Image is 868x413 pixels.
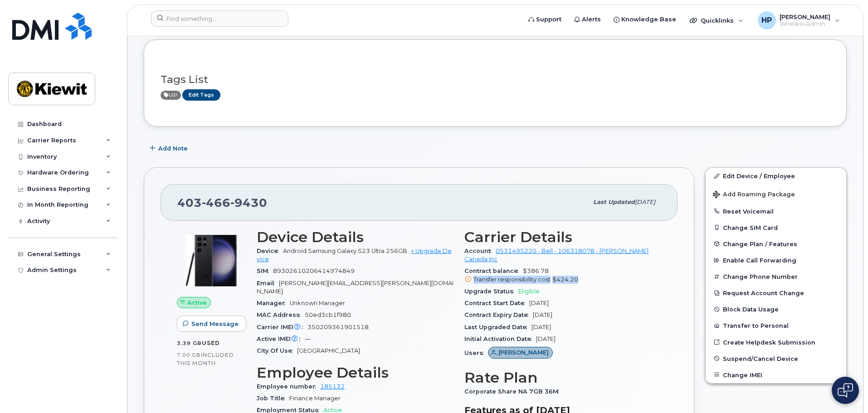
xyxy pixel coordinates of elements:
[305,335,311,342] span: —
[464,311,533,318] span: Contract Expiry Date
[723,240,797,247] span: Change Plan / Features
[464,300,529,306] span: Contract Start Date
[706,301,846,317] button: Block Data Usage
[464,369,661,386] h3: Rate Plan
[706,268,846,285] button: Change Phone Number
[706,317,846,334] button: Transfer to Personal
[761,15,772,26] span: HP
[464,267,523,274] span: Contract balance
[257,395,289,402] span: Job Title
[498,348,549,357] span: [PERSON_NAME]
[177,340,202,346] span: 3.39 GB
[464,335,536,342] span: Initial Activation Date
[780,13,830,20] span: [PERSON_NAME]
[723,257,796,264] span: Enable Call Forwarding
[706,285,846,301] button: Request Account Change
[706,367,846,383] button: Change IMEI
[464,267,661,284] span: $386.78
[751,11,846,29] div: Herman Patara
[283,248,407,254] span: Android Samsung Galaxy S23 Ultra 256GB
[289,395,341,402] span: Finance Manager
[177,351,234,366] span: included this month
[257,280,279,287] span: Email
[257,364,454,381] h3: Employee Details
[297,347,360,354] span: [GEOGRAPHIC_DATA]
[532,324,551,330] span: [DATE]
[723,355,798,362] span: Suspend/Cancel Device
[635,199,655,205] span: [DATE]
[257,311,305,318] span: MAC Address
[161,91,181,100] span: Active
[706,252,846,268] button: Enable Call Forwarding
[464,229,661,245] h3: Carrier Details
[257,267,273,274] span: SIM
[191,320,239,328] span: Send Message
[683,11,750,29] div: Quicklinks
[706,219,846,236] button: Change SIM Card
[568,10,607,29] a: Alerts
[464,248,649,262] a: 0531495220 - Bell - 106318078 - [PERSON_NAME] Canada Inc
[187,298,207,307] span: Active
[290,300,345,306] span: Unknown Manager
[202,340,220,346] span: used
[464,248,496,254] span: Account
[522,10,568,29] a: Support
[158,144,188,153] span: Add Note
[177,316,246,332] button: Send Message
[177,196,267,209] span: 403
[473,276,551,283] span: Transfer responsibility cost
[780,20,830,28] span: Wireless Admin
[144,140,195,156] button: Add Note
[464,388,563,395] span: Corporate Share NA 7GB 36M
[706,185,846,203] button: Add Roaming Package
[257,347,297,354] span: City Of Use
[307,324,369,330] span: 350209361901518
[701,17,734,24] span: Quicklinks
[621,15,676,24] span: Knowledge Base
[230,196,267,209] span: 9430
[529,300,549,306] span: [DATE]
[536,15,561,24] span: Support
[257,248,283,254] span: Device
[706,236,846,252] button: Change Plan / Features
[257,300,290,306] span: Manager
[706,350,846,367] button: Suspend/Cancel Device
[464,350,488,356] span: Users
[464,288,518,295] span: Upgrade Status
[713,191,795,199] span: Add Roaming Package
[257,383,320,390] span: Employee number
[161,74,830,85] h3: Tags List
[320,383,345,390] a: 185132
[582,15,601,24] span: Alerts
[305,311,351,318] span: 50ed3cb1f980
[257,324,307,330] span: Carrier IMEI
[706,168,846,184] a: Edit Device / Employee
[151,10,288,27] input: Find something...
[184,233,239,288] img: image20231002-3703462-ulynm1.jpeg
[706,203,846,219] button: Reset Voicemail
[533,311,552,318] span: [DATE]
[464,324,532,330] span: Last Upgraded Date
[257,229,454,245] h3: Device Details
[257,335,305,342] span: Active IMEI
[552,276,578,283] span: $424.20
[202,196,230,209] span: 466
[706,334,846,350] a: Create Helpdesk Submission
[182,89,220,101] a: Edit Tags
[273,267,355,274] span: 89302610206414974849
[838,383,853,398] img: Open chat
[177,352,201,358] span: 7.00 GB
[518,288,540,295] span: Eligible
[536,335,556,342] span: [DATE]
[488,350,553,356] a: [PERSON_NAME]
[607,10,683,29] a: Knowledge Base
[257,280,454,295] span: [PERSON_NAME][EMAIL_ADDRESS][PERSON_NAME][DOMAIN_NAME]
[593,199,635,205] span: Last updated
